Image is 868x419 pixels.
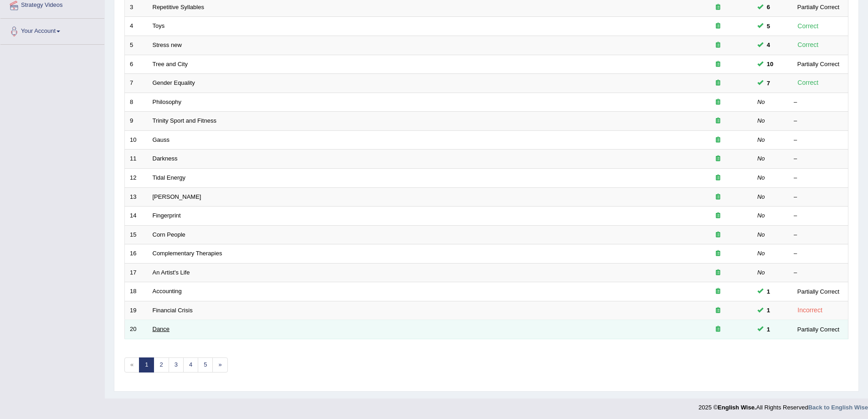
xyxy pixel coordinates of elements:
[763,59,777,69] span: You can still take this question
[757,269,765,276] em: No
[689,193,747,202] div: Exam occurring question
[689,249,747,258] div: Exam occurring question
[808,404,868,411] a: Back to English Wise
[763,2,774,12] span: You can still take this question
[125,36,148,55] td: 5
[689,136,747,145] div: Exam occurring question
[125,93,148,112] td: 8
[794,98,843,107] div: –
[125,244,148,264] td: 16
[125,301,148,320] td: 19
[689,22,747,31] div: Exam occurring question
[794,231,843,239] div: –
[794,269,843,277] div: –
[125,150,148,169] td: 11
[757,231,765,238] em: No
[153,250,222,257] a: Complementary Therapies
[689,117,747,125] div: Exam occurring question
[794,2,843,12] div: Partially Correct
[125,263,148,282] td: 17
[125,17,148,36] td: 4
[794,305,826,316] div: Incorrect
[125,320,148,339] td: 20
[763,287,774,296] span: You can still take this question
[794,59,843,69] div: Partially Correct
[757,98,765,105] em: No
[757,136,765,143] em: No
[689,41,747,50] div: Exam occurring question
[153,193,201,200] a: [PERSON_NAME]
[125,225,148,244] td: 15
[153,41,182,48] a: Stress new
[125,130,148,150] td: 10
[212,357,227,372] a: »
[794,212,843,220] div: –
[763,325,774,334] span: You can still take this question
[794,155,843,163] div: –
[794,325,843,334] div: Partially Correct
[689,287,747,296] div: Exam occurring question
[125,74,148,93] td: 7
[794,287,843,296] div: Partially Correct
[125,282,148,301] td: 18
[794,117,843,125] div: –
[154,357,169,372] a: 2
[718,404,756,411] strong: English Wise.
[763,40,774,50] span: You can still take this question
[153,4,204,10] a: Repetitive Syllables
[689,174,747,182] div: Exam occurring question
[757,250,765,257] em: No
[757,117,765,124] em: No
[763,78,774,88] span: You can still take this question
[125,207,148,226] td: 14
[794,174,843,182] div: –
[153,79,195,86] a: Gender Equality
[689,325,747,334] div: Exam occurring question
[169,357,184,372] a: 3
[689,79,747,88] div: Exam occurring question
[153,155,178,162] a: Darkness
[153,136,170,143] a: Gauss
[153,117,216,124] a: Trinity Sport and Fitness
[794,136,843,145] div: –
[153,269,190,276] a: An Artist's Life
[125,55,148,74] td: 6
[757,212,765,219] em: No
[153,307,193,314] a: Financial Crisis
[125,187,148,207] td: 13
[125,168,148,187] td: 12
[153,174,186,181] a: Tidal Energy
[689,231,747,239] div: Exam occurring question
[689,60,747,69] div: Exam occurring question
[689,269,747,277] div: Exam occurring question
[763,305,774,315] span: You can still take this question
[794,193,843,202] div: –
[689,212,747,220] div: Exam occurring question
[794,21,822,31] div: Correct
[689,98,747,107] div: Exam occurring question
[153,326,170,332] a: Dance
[794,249,843,258] div: –
[699,398,868,412] div: 2025 © All Rights Reserved
[153,231,185,238] a: Corn People
[153,22,165,29] a: Toys
[0,19,104,41] a: Your Account
[153,212,181,219] a: Fingerprint
[124,357,139,372] span: «
[757,155,765,162] em: No
[689,3,747,12] div: Exam occurring question
[153,288,182,295] a: Accounting
[794,78,822,88] div: Correct
[757,174,765,181] em: No
[139,357,154,372] a: 1
[689,155,747,163] div: Exam occurring question
[125,112,148,131] td: 9
[153,98,182,105] a: Philosophy
[794,40,822,50] div: Correct
[153,61,188,67] a: Tree and City
[198,357,213,372] a: 5
[183,357,198,372] a: 4
[763,21,774,31] span: You can still take this question
[757,193,765,200] em: No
